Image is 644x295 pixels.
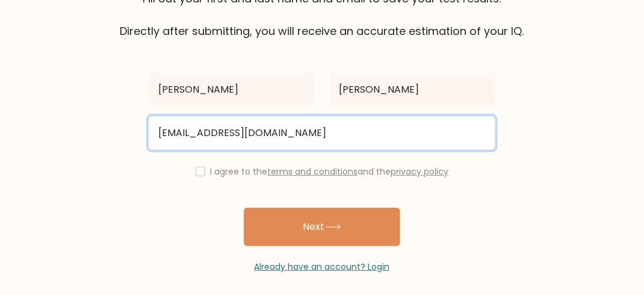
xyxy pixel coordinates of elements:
button: Next [244,208,400,246]
a: terms and conditions [268,166,358,178]
a: Already have an account? Login [255,261,390,273]
input: Email [149,116,495,150]
input: First name [149,73,315,107]
label: I agree to the and the [211,166,449,178]
a: privacy policy [391,166,449,178]
input: Last name [329,73,495,107]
